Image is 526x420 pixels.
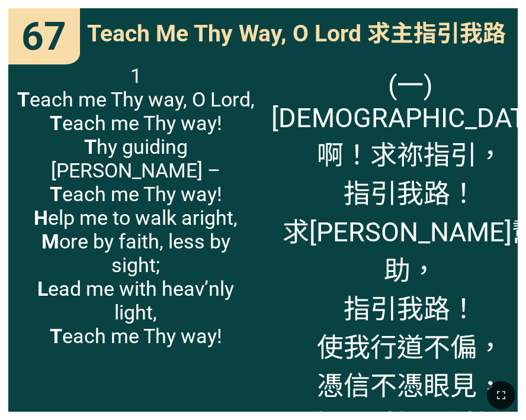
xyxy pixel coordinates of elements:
b: T [50,182,62,206]
b: H [34,206,48,230]
b: M [41,230,59,253]
b: T [84,135,97,159]
b: T [50,111,62,135]
span: Teach Me Thy Way, O Lord 求主指引我路 [87,15,506,48]
span: 1 each me Thy way, O Lord, each me Thy way! hy guiding [PERSON_NAME] – each me Thy way! elp me to... [17,64,255,348]
b: L [37,277,48,301]
b: T [50,324,62,348]
span: 67 [21,14,66,59]
b: T [17,88,30,111]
